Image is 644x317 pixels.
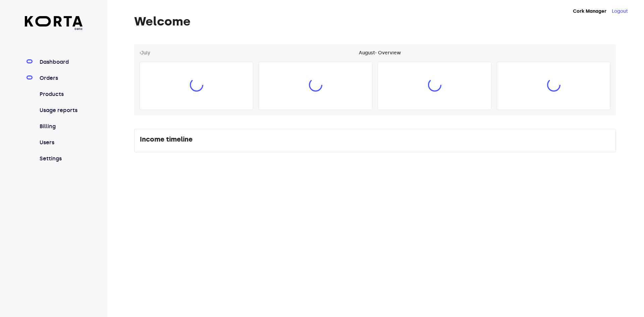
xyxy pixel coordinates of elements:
[38,74,83,82] a: Orders
[140,50,150,56] button: ‹July
[38,106,83,114] a: Usage reports
[25,16,83,31] a: beta
[38,139,83,147] a: Users
[573,8,606,14] strong: Cork Manager
[25,16,83,27] img: Korta
[612,8,628,15] button: Logout
[38,122,83,130] a: Billing
[38,90,83,98] a: Products
[25,27,83,31] span: beta
[359,50,401,56] div: August - Overview
[38,155,83,163] a: Settings
[38,58,83,66] a: Dashboard
[140,135,610,147] div: Income timeline
[134,15,616,28] h1: Welcome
